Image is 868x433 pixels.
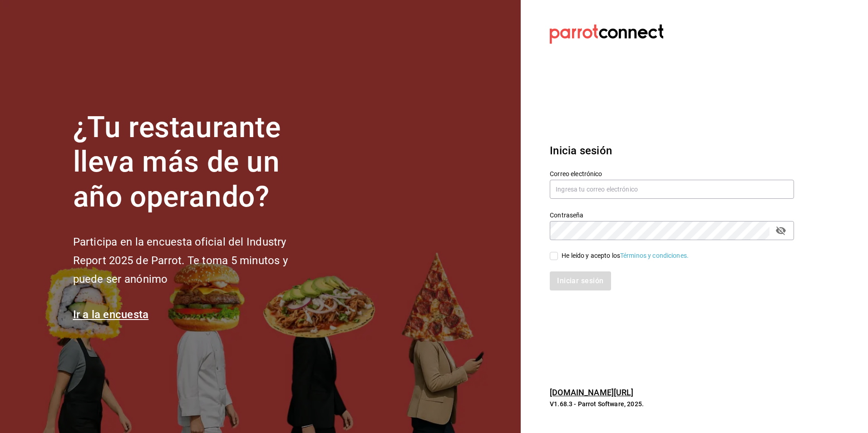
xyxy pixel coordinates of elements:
p: V1.68.3 - Parrot Software, 2025. [550,399,794,408]
label: Correo electrónico [550,170,794,177]
h3: Inicia sesión [550,143,794,159]
label: Contraseña [550,212,794,218]
h1: ¿Tu restaurante lleva más de un año operando? [73,110,318,215]
a: [DOMAIN_NAME][URL] [550,388,633,397]
h2: Participa en la encuesta oficial del Industry Report 2025 de Parrot. Te toma 5 minutos y puede se... [73,233,318,288]
input: Ingresa tu correo electrónico [550,180,794,199]
a: Ir a la encuesta [73,308,149,321]
div: He leído y acepto los [562,251,689,261]
button: passwordField [773,223,789,238]
a: Términos y condiciones. [620,252,689,259]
